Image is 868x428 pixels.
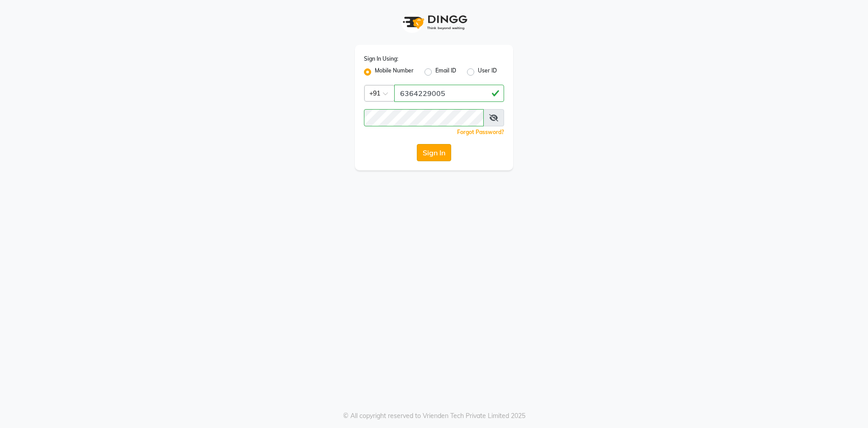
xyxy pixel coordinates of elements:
img: logo1.svg [398,9,470,36]
label: Mobile Number [375,67,414,77]
button: Sign In [417,144,451,161]
input: Username [364,109,484,126]
label: Email ID [435,67,456,77]
a: Forgot Password? [457,129,504,135]
input: Username [394,85,504,102]
label: Sign In Using: [364,55,398,63]
label: User ID [478,67,497,77]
